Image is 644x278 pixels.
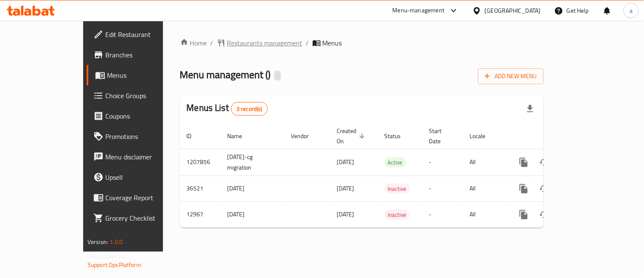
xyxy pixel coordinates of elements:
a: Upsell [87,167,191,187]
span: Menus [323,38,342,48]
span: Name [228,131,253,141]
nav: breadcrumb [180,38,544,48]
a: Branches [87,45,191,65]
span: Branches [105,50,184,60]
li: / [306,38,309,48]
span: Inactive [385,184,410,194]
td: 1207856 [180,149,221,176]
span: Locale [470,131,497,141]
td: [DATE]-cg migration [221,149,284,176]
span: Upsell [105,172,184,182]
a: Promotions [87,126,191,147]
span: Menus [107,70,184,80]
td: - [422,176,463,201]
span: 3 record(s) [231,105,267,113]
span: [DATE] [337,183,354,194]
span: Add New Menu [485,71,537,82]
span: Grocery Checklist [105,213,184,223]
div: Inactive [385,184,410,194]
span: 1.0.0 [110,236,123,247]
span: Start Date [429,126,453,146]
a: Menus [87,65,191,85]
td: [DATE] [221,201,284,227]
span: ID [187,131,203,141]
span: Inactive [385,210,410,220]
span: Created On [337,126,368,146]
li: / [211,38,214,48]
td: 36521 [180,176,221,201]
a: Support.OpsPlatform [87,259,141,270]
div: [GEOGRAPHIC_DATA] [485,6,541,15]
span: Promotions [105,131,184,142]
div: Active [385,157,406,167]
div: Export file [520,99,540,119]
span: Choice Groups [105,91,184,101]
a: Restaurants management [217,38,303,48]
a: Choice Groups [87,85,191,106]
td: All [463,149,507,176]
a: Coverage Report [87,187,191,208]
span: Menu management ( ) [180,65,271,84]
button: more [514,179,534,199]
a: Home [180,38,207,48]
span: Coupons [105,111,184,121]
td: All [463,176,507,201]
button: Add New Menu [478,68,544,84]
span: Menu disclaimer [105,152,184,162]
h2: Menus List [187,102,268,116]
a: Menu disclaimer [87,147,191,167]
div: Total records count [231,102,268,116]
a: Coupons [87,106,191,126]
td: [DATE] [221,176,284,201]
button: more [514,152,534,173]
table: enhanced table [180,123,602,228]
span: Status [385,131,412,141]
td: - [422,149,463,176]
a: Grocery Checklist [87,208,191,228]
td: 12967 [180,201,221,227]
td: All [463,201,507,227]
span: Get support on: [87,251,127,262]
span: [DATE] [337,156,354,167]
span: a [630,6,633,15]
span: Active [385,158,406,167]
div: Menu-management [393,6,445,16]
span: Restaurants management [227,38,303,48]
button: Change Status [534,152,554,173]
button: more [514,204,534,225]
th: Actions [507,123,602,149]
td: - [422,201,463,227]
span: Version: [87,236,108,247]
button: Change Status [534,204,554,225]
span: Coverage Report [105,193,184,203]
span: [DATE] [337,209,354,220]
button: Change Status [534,179,554,199]
a: Edit Restaurant [87,24,191,45]
span: Vendor [291,131,320,141]
span: Edit Restaurant [105,29,184,40]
